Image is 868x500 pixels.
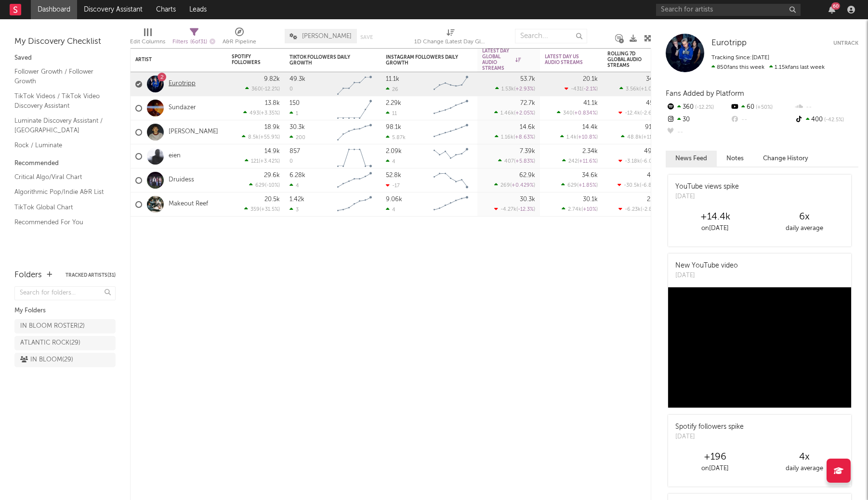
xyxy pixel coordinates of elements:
div: ( ) [498,158,535,164]
div: 26 [386,86,398,92]
div: Instagram Followers Daily Growth [386,54,458,66]
span: [PERSON_NAME] [302,33,352,39]
div: -- [666,126,730,139]
span: +3.35 % [261,111,278,116]
a: Algorithmic Pop/Indie A&R List [14,187,106,197]
span: +0.834 % [574,111,596,116]
div: 9.82k [264,76,280,82]
div: ( ) [621,134,660,140]
a: eien [169,152,181,160]
a: Eurotripp [169,80,196,88]
div: [DATE] [675,432,744,442]
div: 1.42k [289,196,304,203]
div: 91.6k [645,124,660,130]
div: 30.3k [289,124,305,130]
span: 242 [568,159,578,164]
span: 8.5k [248,135,259,140]
a: Critical Algo/Viral Chart [14,172,106,182]
div: ( ) [560,134,598,140]
div: 62.9k [519,172,535,179]
div: 49.6k [644,148,660,154]
div: 150 [289,100,300,106]
span: 340 [563,111,573,116]
div: 5.87k [386,134,406,141]
div: New YouTube video [675,261,738,271]
div: ( ) [561,182,598,188]
div: 41.1k [583,100,598,106]
span: 629 [255,183,265,188]
div: 14.6k [520,124,535,130]
div: 98.1k [386,124,401,130]
div: on [DATE] [671,223,760,234]
div: ( ) [245,86,280,92]
div: 60 [831,2,840,10]
span: 493 [250,111,259,116]
div: ( ) [618,206,660,212]
div: 18.9k [264,124,280,130]
span: 1.15k fans last week [711,64,825,70]
span: -42.5 % [823,117,844,123]
span: +0.429 % [512,183,534,188]
div: 7.39k [520,148,535,154]
span: +1.85 % [579,183,596,188]
div: 30.1k [583,196,598,203]
div: 360 [666,101,730,114]
span: +114 % [643,135,659,140]
span: 850 fans this week [711,64,764,70]
a: Makeout Reef [169,200,208,208]
div: 1D Change (Latest Day Global Audio Streams) [414,36,487,48]
div: My Discovery Checklist [14,36,116,48]
div: 49.3k [289,76,305,82]
div: 857 [289,148,300,154]
span: -431 [571,87,582,92]
div: ( ) [562,206,598,212]
span: -30.5k [624,183,640,188]
div: 344k [646,76,660,82]
div: ( ) [565,86,598,92]
div: 2.34k [582,148,598,154]
svg: Chart title [333,144,376,168]
div: ( ) [495,134,535,140]
a: Follower Growth / Follower Growth [14,66,106,86]
span: -2.68 % [642,111,659,116]
div: 4 [386,158,395,165]
div: +14.4k [671,211,760,223]
a: Luminate Discovery Assistant / [GEOGRAPHIC_DATA] [14,115,106,135]
div: 11 [386,110,397,116]
span: 269 [500,183,510,188]
svg: Chart title [333,96,376,120]
div: IN BLOOM ROSTER ( 2 ) [20,321,85,332]
div: IN BLOOM ( 29 ) [20,354,73,366]
a: Eurotripp [711,38,747,48]
svg: Chart title [429,96,473,120]
div: TikTok Followers Daily Growth [289,54,362,66]
a: Recommended For You [14,217,106,228]
div: Artist [135,57,208,63]
a: IN BLOOM ROSTER(2) [14,319,116,333]
div: Saved [14,52,116,64]
span: 1.4k [566,135,577,140]
div: [DATE] [675,192,739,202]
div: 0 [289,159,293,164]
a: IN BLOOM(29) [14,353,116,367]
a: Druidess [169,176,194,184]
div: 4 [289,182,299,189]
div: 400 [794,114,858,126]
span: 48.8k [627,135,642,140]
div: Latest Day Global Audio Streams [482,48,521,71]
div: on [DATE] [671,463,760,474]
div: A&R Pipeline [223,24,256,52]
span: +55.9 % [260,135,278,140]
span: -6.02 % [642,159,659,164]
div: 34.6k [582,172,598,179]
div: 72.7k [520,100,535,106]
span: -12.2 % [263,87,278,92]
div: daily average [760,463,849,474]
span: ( 6 of 31 ) [190,39,207,45]
svg: Chart title [429,192,473,217]
span: 360 [251,87,261,92]
div: 11.1k [386,76,399,82]
div: 9.06k [386,196,402,203]
span: -10 % [266,183,278,188]
div: 20.5k [264,196,280,203]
